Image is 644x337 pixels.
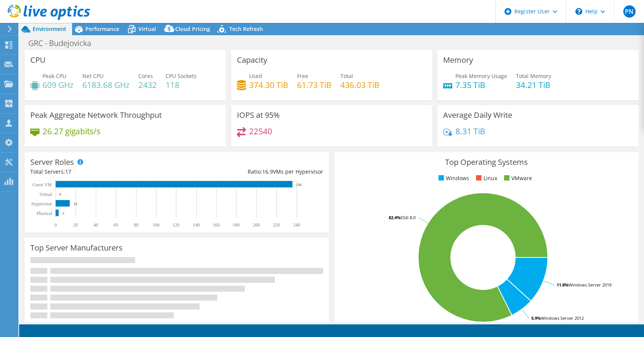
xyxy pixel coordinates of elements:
[401,215,416,220] tspan: ESXi 8.0
[389,215,401,220] tspan: 82.4%
[575,8,582,15] svg: \n
[249,72,262,80] span: Used
[33,182,52,187] text: Guest VM
[229,25,263,33] span: Tech Refresh
[262,168,273,175] span: 16.9
[297,72,308,80] span: Free
[531,315,541,321] tspan: 5.9%
[516,72,551,80] span: Total Memory
[541,315,584,321] tspan: Windows Server 2012
[249,81,288,89] h4: 374.30 TiB
[253,222,260,228] text: 200
[249,127,272,135] h4: 22540
[134,222,138,228] text: 80
[85,25,119,33] span: Performance
[43,127,100,135] h4: 26.27 gigabits/s
[193,222,200,228] text: 140
[166,81,197,89] h4: 118
[39,192,53,197] text: Virtual
[213,222,220,228] text: 160
[172,222,179,228] text: 120
[62,212,64,215] text: 3
[59,192,61,196] text: 0
[65,168,71,175] span: 17
[30,244,123,252] h3: Top Server Manufacturers
[557,282,568,288] tspan: 11.8%
[30,56,46,64] h3: CPU
[233,222,240,228] text: 180
[296,183,302,187] text: 236
[297,81,332,89] h4: 61.73 TiB
[516,81,551,89] h4: 34.21 TiB
[25,39,103,47] h1: GRC - Budejovicka
[30,158,74,166] h3: Server Roles
[54,222,57,228] text: 0
[443,56,473,64] h3: Memory
[502,174,532,182] li: VMware
[43,81,74,89] h4: 609 GHz
[94,222,98,228] text: 40
[43,72,66,80] span: Peak CPU
[36,211,52,216] text: Physical
[153,222,159,228] text: 100
[474,174,497,182] li: Linux
[443,111,512,119] h3: Average Daily Write
[113,222,118,228] text: 60
[175,25,210,33] span: Cloud Pricing
[33,25,66,33] span: Environment
[138,72,153,80] span: Cores
[340,81,379,89] h4: 436.03 TiB
[30,168,177,176] div: Total Servers:
[31,201,52,207] text: Hypervisor
[437,174,469,182] li: Windows
[455,81,507,89] h4: 7.35 TiB
[237,56,267,64] h3: Capacity
[340,158,633,166] h3: Top Operating Systems
[138,81,157,89] h4: 2432
[455,72,507,80] span: Peak Memory Usage
[30,111,162,119] h3: Peak Aggregate Network Throughput
[340,72,353,80] span: Total
[568,282,611,288] tspan: Windows Server 2019
[623,5,636,18] span: PN
[82,81,130,89] h4: 6183.68 GHz
[455,127,485,135] h4: 8.31 TiB
[273,222,280,228] text: 220
[237,111,280,119] h3: IOPS at 95%
[74,202,77,206] text: 14
[166,72,197,80] span: CPU Sockets
[82,72,103,80] span: Net CPU
[138,25,156,33] span: Virtual
[177,168,323,176] div: Ratio: VMs per Hypervisor
[293,222,300,228] text: 240
[73,222,78,228] text: 20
